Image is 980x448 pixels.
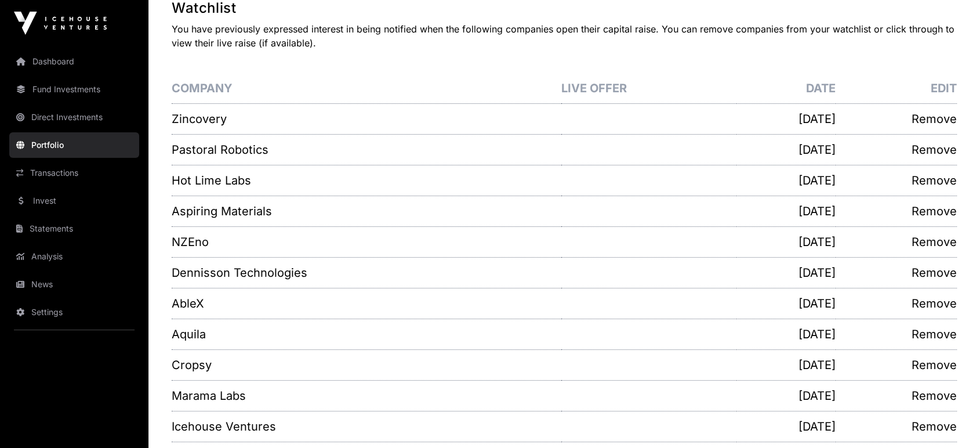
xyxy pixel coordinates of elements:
p: [DATE] [736,265,836,281]
a: Cropsy [172,357,561,373]
a: Remove [836,172,957,189]
a: Icehouse Ventures [172,418,561,435]
p: [DATE] [736,142,836,158]
p: [DATE] [736,357,836,373]
img: Icehouse Ventures Logo [14,12,107,35]
a: Portfolio [9,132,139,158]
p: You have previously expressed interest in being notified when the following companies open their ... [172,22,957,50]
a: Transactions [9,160,139,186]
p: [DATE] [736,203,836,219]
a: Remove [836,203,957,219]
a: AbleX [172,295,561,312]
a: News [9,272,139,297]
p: [DATE] [736,234,836,250]
p: [DATE] [736,326,836,342]
a: Pastoral Robotics [172,142,561,158]
th: Live Offer [561,73,736,104]
a: Analysis [9,244,139,269]
a: Direct Investments [9,104,139,130]
a: NZEno [172,234,561,250]
p: [DATE] [736,295,836,312]
a: Remove [836,388,957,404]
a: Zincovery [172,111,561,127]
th: Edit [836,73,957,104]
a: Dennisson Technologies [172,265,561,281]
a: Remove [836,418,957,435]
iframe: Chat Widget [922,392,980,448]
a: Fund Investments [9,77,139,102]
th: Company [172,73,561,104]
a: Aquila [172,326,561,342]
a: Remove [836,142,957,158]
a: Remove [836,234,957,250]
p: [DATE] [736,388,836,404]
p: [DATE] [736,172,836,189]
a: Aspiring Materials [172,203,561,219]
p: [DATE] [736,111,836,127]
a: Remove [836,326,957,342]
a: Remove [836,111,957,127]
a: Remove [836,295,957,312]
a: Hot Lime Labs [172,172,561,189]
a: Remove [836,357,957,373]
a: Settings [9,299,139,325]
a: Remove [836,265,957,281]
a: Statements [9,216,139,241]
a: Marama Labs [172,388,561,404]
a: Dashboard [9,49,139,74]
a: Invest [9,188,139,214]
th: Date [736,73,836,104]
p: [DATE] [736,418,836,435]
